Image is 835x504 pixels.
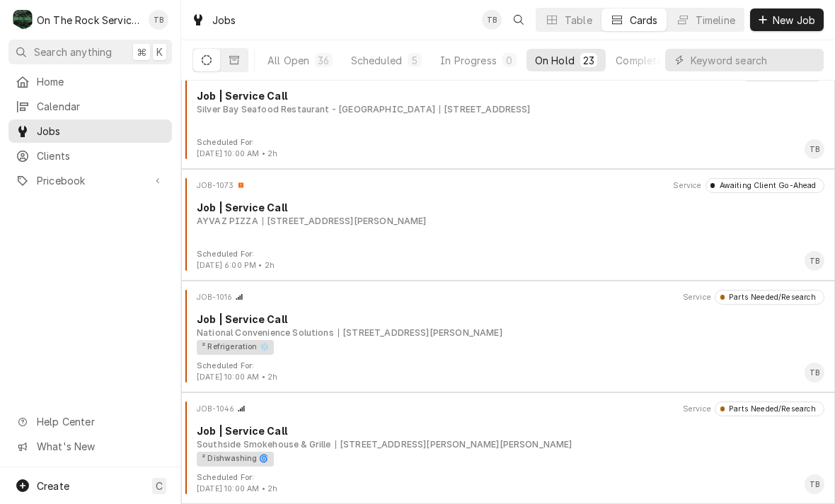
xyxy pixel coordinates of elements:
[37,99,165,114] span: Calendar
[805,363,824,382] div: Todd Brady's Avatar
[187,402,829,416] div: Card Header
[187,290,829,304] div: Card Header
[197,452,274,467] div: ² Dishwashing 🌀
[181,169,835,281] div: Job Card: JOB-1073
[805,139,824,159] div: TB
[197,372,277,383] div: Object Extra Context Footer Value
[13,10,33,30] div: O
[770,13,818,28] span: New Job
[715,290,824,304] div: Object Status
[8,70,172,93] a: Home
[137,45,146,59] span: ⌘
[505,53,514,68] div: 0
[715,402,824,416] div: Object Status
[683,404,711,415] div: Object Extra Context Header
[725,292,817,303] div: Parts Needed/Research
[197,178,245,192] div: Card Header Primary Content
[197,423,824,438] div: Object Title
[507,8,530,31] button: Open search
[181,392,835,504] div: Job Card: JOB-1046
[197,180,234,192] div: Object ID
[187,178,829,192] div: Card Header
[197,137,277,160] div: Card Footer Extra Context
[750,8,824,31] button: New Job
[8,169,172,192] a: Go to Pricebook
[805,139,824,159] div: Todd Brady's Avatar
[630,13,658,28] div: Cards
[335,438,572,451] div: Object Subtext Secondary
[197,249,275,271] div: Card Footer Extra Context
[805,474,824,494] div: TB
[13,10,33,30] div: On The Rock Services's Avatar
[197,312,824,327] div: Object Title
[197,402,246,416] div: Card Header Primary Content
[149,10,168,30] div: TB
[535,53,575,68] div: On Hold
[149,10,168,30] div: Todd Brady's Avatar
[805,363,824,382] div: Card Footer Primary Content
[673,180,701,192] div: Object Extra Context Header
[482,10,502,30] div: Todd Brady's Avatar
[805,474,824,494] div: Todd Brady's Avatar
[805,251,824,271] div: Todd Brady's Avatar
[725,404,817,415] div: Parts Needed/Research
[197,327,334,339] div: Object Subtext Primary
[8,410,172,433] a: Go to Help Center
[583,53,594,68] div: 23
[8,119,172,143] a: Jobs
[482,10,502,30] div: TB
[197,137,277,148] div: Object Extra Context Footer Label
[805,251,824,271] div: TB
[197,438,824,451] div: Object Subtext
[197,438,331,451] div: Object Subtext Primary
[187,249,829,271] div: Card Footer
[197,452,819,467] div: Object Tag List
[805,363,824,382] div: TB
[197,88,824,103] div: Object Title
[8,144,172,168] a: Clients
[197,327,824,339] div: Object Subtext
[197,215,824,228] div: Object Subtext
[187,361,829,383] div: Card Footer
[37,439,163,454] span: What's New
[197,148,277,160] div: Object Extra Context Footer Value
[197,103,824,116] div: Object Subtext
[263,215,427,228] div: Object Subtext Secondary
[187,312,829,354] div: Card Body
[37,13,141,28] div: On The Rock Services
[197,340,274,355] div: ² Refrigeration ❄️
[683,402,824,416] div: Card Header Secondary Content
[197,290,243,304] div: Card Header Primary Content
[197,472,277,484] div: Object Extra Context Footer Label
[37,124,165,139] span: Jobs
[8,95,172,118] a: Calendar
[156,45,163,59] span: K
[197,260,275,271] div: Object Extra Context Footer Value
[805,251,824,271] div: Card Footer Primary Content
[197,103,435,116] div: Object Subtext Primary
[197,261,275,270] span: [DATE] 6:00 PM • 2h
[34,45,112,59] span: Search anything
[683,290,824,304] div: Card Header Secondary Content
[197,361,277,372] div: Object Extra Context Footer Label
[673,178,824,192] div: Card Header Secondary Content
[197,340,819,355] div: Object Tag List
[181,57,835,169] div: Job Card: JOB-1070
[440,53,497,68] div: In Progress
[37,74,165,89] span: Home
[197,404,234,415] div: Object ID
[616,53,669,68] div: Completed
[187,200,829,228] div: Card Body
[37,480,69,492] span: Create
[805,139,824,159] div: Card Footer Primary Content
[565,13,592,28] div: Table
[439,103,531,116] div: Object Subtext Secondary
[37,414,163,429] span: Help Center
[187,472,829,495] div: Card Footer
[197,149,277,158] span: [DATE] 10:00 AM • 2h
[318,53,329,68] div: 36
[197,200,824,215] div: Object Title
[181,281,835,392] div: Job Card: JOB-1016
[197,484,277,495] div: Object Extra Context Footer Value
[197,484,277,493] span: [DATE] 10:00 AM • 2h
